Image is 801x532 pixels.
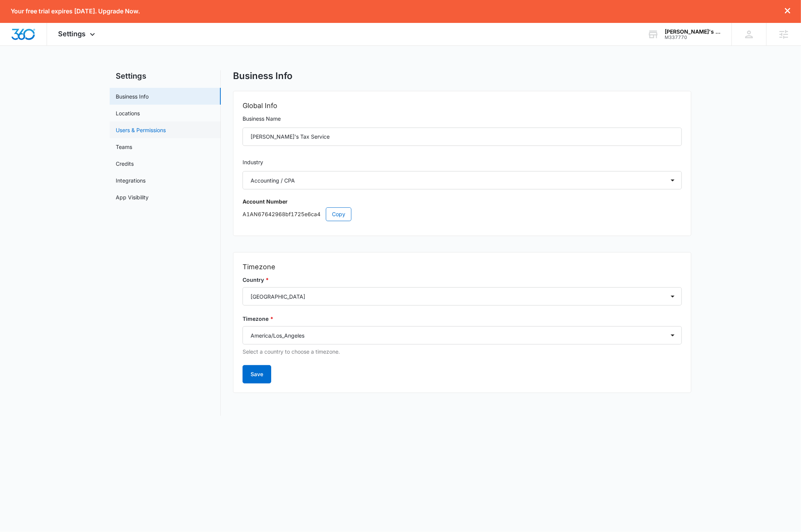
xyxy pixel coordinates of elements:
a: Business Info [116,92,149,100]
div: account name [665,29,720,35]
h2: Timezone [243,262,682,272]
a: App Visibility [116,193,149,201]
p: Your free trial expires [DATE]. Upgrade Now. [11,8,140,15]
span: Copy [332,210,345,218]
a: Integrations [116,176,146,184]
h1: Business Info [233,70,293,82]
button: Save [243,365,271,383]
label: Country [243,276,682,284]
p: A1AN67642968bf1725e6ca4 [243,207,682,221]
a: Teams [116,143,132,151]
a: Users & Permissions [116,126,166,134]
strong: Account Number [243,198,288,205]
label: Business Name [243,115,682,123]
a: Locations [116,109,140,117]
a: Credits [116,160,134,168]
div: account id [665,35,720,40]
button: Copy [326,207,351,221]
p: Select a country to choose a timezone. [243,348,682,356]
div: Settings [47,23,108,45]
label: Timezone [243,315,682,323]
label: Industry [243,158,682,167]
button: dismiss this dialog [785,8,790,15]
h2: Global Info [243,100,682,111]
h2: Settings [110,70,221,82]
span: Settings [58,30,86,38]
